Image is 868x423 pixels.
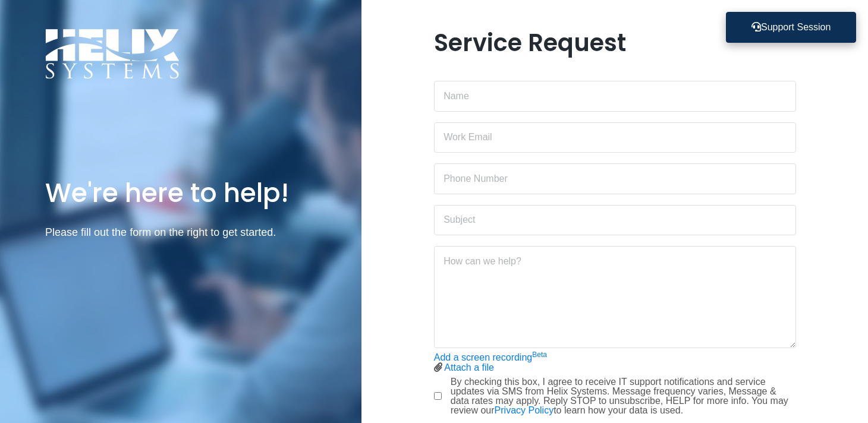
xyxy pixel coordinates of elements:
img: Logo [45,29,180,79]
a: Attach a file [444,362,494,373]
input: Name [434,81,796,112]
input: Phone Number [434,163,796,194]
input: Subject [434,205,796,236]
h1: Service Request [434,29,796,57]
a: Privacy Policy [495,405,554,415]
input: Work Email [434,122,796,153]
button: Support Session [726,12,856,43]
label: By checking this box, I agree to receive IT support notifications and service updates via SMS fro... [451,377,796,415]
sup: Beta [532,351,547,359]
a: Add a screen recordingBeta [434,352,547,362]
p: Please fill out the form on the right to get started. [45,224,316,241]
h1: We're here to help! [45,176,316,210]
